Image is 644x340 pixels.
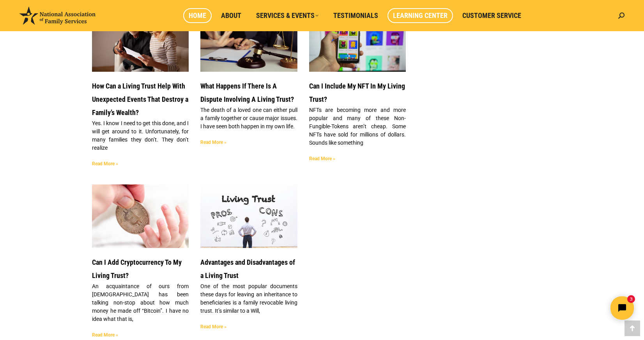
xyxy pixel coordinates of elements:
a: Advantages and Disadvantages of a Living Trust [200,258,295,280]
a: Read more about Advantages and Disadvantages of a Living Trust [200,324,226,329]
span: Home [189,11,206,20]
p: NFTs are becoming more and more popular and many of these Non-Fungible-Tokens aren’t cheap. Some ... [309,106,406,147]
a: Read more about Can I Add Cryptocurrency To My Living Trust? [92,332,118,338]
a: How Can a Living Trust Help With Unexpected Events That Destroy a Family’s Wealth? [92,82,188,117]
p: Yes. I know I need to get this done, and I will get around to it. Unfortunately, for many familie... [92,119,189,152]
a: Can I Add Cryptocurrency To My Living Trust? [92,258,182,280]
span: About [221,11,241,20]
a: Home [183,8,212,23]
a: About [216,8,247,23]
a: Blog Header Image. Can I include my NFT in my Living Trust? [309,8,406,72]
a: Can I Include My NFT In My Living Trust? [309,82,405,103]
img: Blog Header Image. Parent Giving a Crypto coin to their baby [92,184,189,249]
img: Advantages and Disadvantages of a Living Trust [200,184,298,249]
a: Advantages and Disadvantages of a Living Trust [200,184,297,248]
p: The death of a loved one can either pull a family together or cause major issues. I have seen bot... [200,106,297,131]
p: One of the most popular documents these days for leaving an inheritance to beneficiaries is a fam... [200,282,297,315]
span: Customer Service [462,11,521,20]
span: Services & Events [256,11,318,20]
img: Family Disputing over trust [200,7,298,72]
a: Testimonials [328,8,384,23]
a: Read more about What Happens If There Is A Dispute Involving A Living Trust? [200,140,226,145]
p: An acquaintance of ours from [DEMOGRAPHIC_DATA] has been talking non-stop about how much money he... [92,282,189,323]
a: Family Disputing over trust [200,8,297,72]
span: Learning Center [393,11,448,20]
iframe: Tidio Chat [506,290,640,326]
img: Family Experiencing Unexpected Events [92,7,189,72]
a: Read more about Can I Include My NFT In My Living Trust? [309,156,335,161]
img: National Association of Family Services [19,7,96,25]
a: Family Experiencing Unexpected Events [92,8,189,72]
a: What Happens If There Is A Dispute Involving A Living Trust? [200,82,294,103]
a: Customer Service [457,8,527,23]
a: Learning Center [387,8,453,23]
img: Blog Header Image. Can I include my NFT in my Living Trust? [308,7,406,72]
span: Testimonials [333,11,378,20]
a: Read more about How Can a Living Trust Help With Unexpected Events That Destroy a Family’s Wealth? [92,161,118,166]
a: Blog Header Image. Parent Giving a Crypto coin to their baby [92,184,189,248]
